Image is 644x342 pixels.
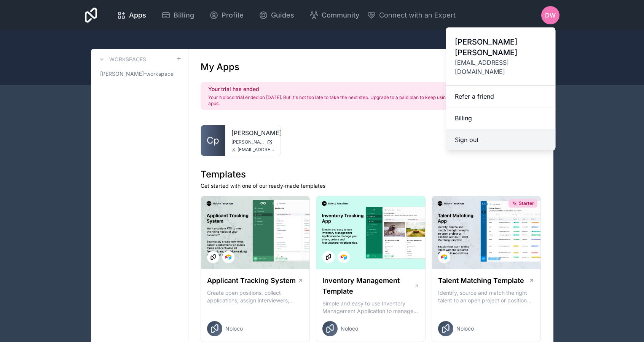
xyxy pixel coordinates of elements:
span: Apps [129,10,146,21]
h1: My Apps [201,61,239,73]
span: Guides [271,10,294,21]
p: Simple and easy to use Inventory Management Application to manage your stock, orders and Manufact... [322,300,419,315]
p: Your Noloco trial ended on [DATE]. But it's not too late to take the next step. Upgrade to a paid... [208,94,480,107]
span: Community [322,10,359,21]
button: Sign out [446,129,555,150]
h1: Templates [201,168,541,181]
p: Get started with one of our ready-made templates [201,182,541,190]
p: Create open positions, collect applications, assign interviewers, centralise candidate feedback a... [207,289,304,304]
h1: Inventory Management Template [322,275,414,297]
span: DW [545,11,556,20]
span: Cp [207,134,219,147]
a: Guides [253,7,300,24]
a: [PERSON_NAME]-workspace [97,67,182,81]
span: Noloco [225,325,243,332]
a: [PERSON_NAME][DOMAIN_NAME] [231,139,275,145]
a: Apps [111,7,152,24]
a: Workspaces [97,55,146,64]
a: Cp [201,125,225,156]
h2: Your trial has ended [208,85,480,93]
span: Noloco [341,325,358,332]
span: Noloco [456,325,474,332]
h3: Workspaces [109,56,146,63]
img: Airtable Logo [225,254,231,260]
span: Billing [174,10,194,21]
a: Refer a friend [446,86,555,107]
h1: Applicant Tracking System [207,275,296,286]
span: Starter [519,200,534,206]
a: Billing [155,7,200,24]
p: Identify, source and match the right talent to an open project or position with our Talent Matchi... [438,289,535,304]
span: [EMAIL_ADDRESS][DOMAIN_NAME] [455,58,546,76]
button: Connect with an Expert [367,10,456,21]
span: [PERSON_NAME] [PERSON_NAME] [455,37,546,58]
span: [EMAIL_ADDRESS][DOMAIN_NAME] [238,147,275,153]
a: Billing [446,107,555,129]
span: [PERSON_NAME]-workspace [100,70,174,78]
img: Airtable Logo [341,254,347,260]
a: Community [303,7,365,24]
a: Profile [203,7,250,24]
span: [PERSON_NAME][DOMAIN_NAME] [231,139,264,145]
img: Airtable Logo [441,254,447,260]
span: Profile [222,10,244,21]
a: [PERSON_NAME] [231,128,275,137]
span: Connect with an Expert [379,10,456,21]
h1: Talent Matching Template [438,275,524,286]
